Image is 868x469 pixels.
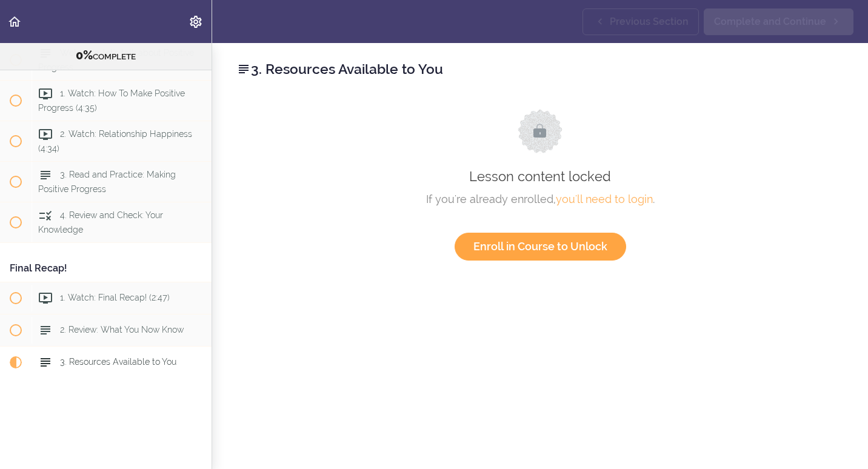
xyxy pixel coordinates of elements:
span: 3. Resources Available to You [60,357,176,367]
span: 2. Watch: Relationship Happiness (4:34) [38,129,192,153]
span: 4. Review and Check: Your Knowledge [38,210,163,234]
span: 1. Watch: How To Make Positive Progress (4:35) [38,88,185,112]
div: Lesson content locked [248,109,832,261]
span: Complete and Continue [714,15,826,29]
svg: Settings Menu [189,15,203,29]
div: If you're already enrolled, . [248,190,832,208]
div: COMPLETE [15,48,196,64]
a: you'll need to login [556,193,653,205]
a: Enroll in Course to Unlock [455,233,626,261]
span: Previous Section [610,15,689,29]
svg: Back to course curriculum [7,15,22,29]
h2: 3. Resources Available to You [236,59,844,79]
span: 1. Watch: Final Recap! (2:47) [60,293,170,302]
span: 3. Read and Practice: Making Positive Progress [38,170,176,193]
span: 2. Review: What You Now Know [60,325,184,334]
a: Previous Section [583,8,699,35]
a: Complete and Continue [704,8,853,35]
span: 0% [76,48,93,62]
